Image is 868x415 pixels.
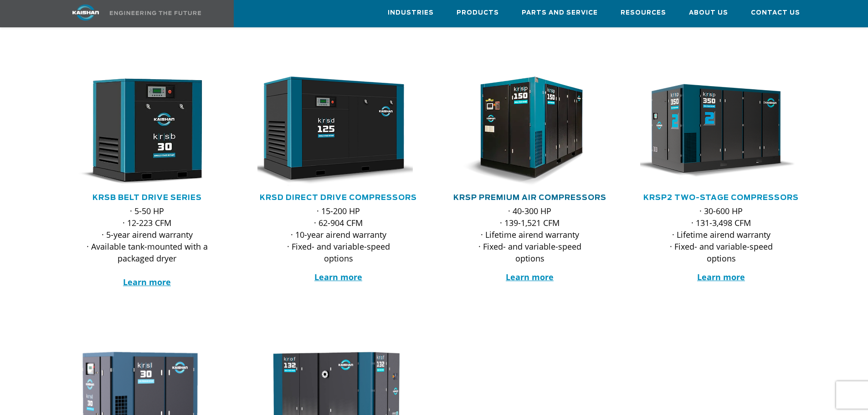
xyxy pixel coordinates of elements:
img: krsb30 [59,77,221,186]
span: Industries [388,8,434,18]
a: Learn more [506,272,554,282]
span: Products [457,8,499,18]
div: krsb30 [66,77,228,186]
a: Parts and Service [522,0,598,25]
a: Resources [621,0,666,25]
a: Industries [388,0,434,25]
span: Contact Us [751,8,800,18]
a: About Us [689,0,728,25]
a: Products [457,0,499,25]
img: Engineering the future [110,11,201,15]
a: KRSB Belt Drive Series [92,194,202,201]
img: krsp350 [633,77,796,186]
a: Learn more [697,272,745,282]
span: Parts and Service [522,8,598,18]
p: · 30-600 HP · 131-3,498 CFM · Lifetime airend warranty · Fixed- and variable-speed options [658,205,784,264]
div: krsp150 [449,77,611,186]
div: krsp350 [640,77,802,186]
a: Learn more [314,272,362,282]
img: krsd125 [251,77,413,186]
a: KRSD Direct Drive Compressors [260,194,417,201]
a: Contact Us [751,0,800,25]
img: kaishan logo [51,5,120,20]
div: krsd125 [257,77,420,186]
span: Resources [621,8,666,18]
p: · 15-200 HP · 62-904 CFM · 10-year airend warranty · Fixed- and variable-speed options [276,205,401,264]
a: KRSP2 Two-Stage Compressors [643,194,799,201]
p: · 40-300 HP · 139-1,521 CFM · Lifetime airend warranty · Fixed- and variable-speed options [467,205,593,264]
span: About Us [689,8,728,18]
a: Learn more [123,277,171,287]
p: · 5-50 HP · 12-223 CFM · 5-year airend warranty · Available tank-mounted with a packaged dryer [84,205,210,288]
img: krsp150 [442,77,604,186]
a: KRSP Premium Air Compressors [453,194,606,201]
